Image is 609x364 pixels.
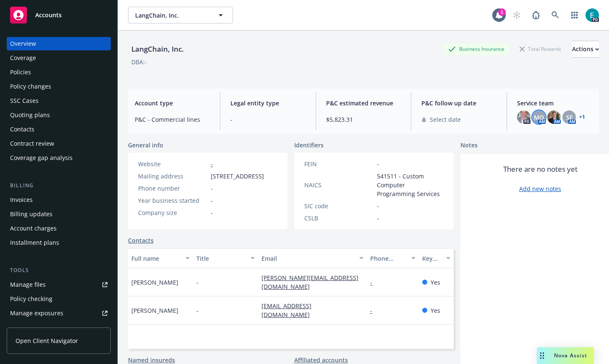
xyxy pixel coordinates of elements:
[10,222,57,235] div: Account charges
[370,278,379,286] a: -
[419,248,454,268] button: Key contact
[131,306,178,315] span: [PERSON_NAME]
[572,41,599,57] div: Actions
[517,110,531,124] img: photo
[304,214,374,223] div: CSLB
[7,151,111,165] a: Coverage gap analysis
[304,181,374,189] div: NAICS
[7,193,111,207] a: Invoices
[519,184,561,193] a: Add new notes
[294,141,324,149] span: Identifiers
[10,306,63,320] div: Manage exposures
[7,94,111,107] a: SSC Cases
[7,65,111,79] a: Policies
[7,80,111,93] a: Policy changes
[503,164,578,174] span: There are no notes yet
[377,214,379,223] span: -
[421,99,497,107] span: P&C follow up date
[10,65,31,79] div: Policies
[304,160,374,168] div: FEIN
[547,7,564,24] a: Search
[261,274,358,291] a: [PERSON_NAME][EMAIL_ADDRESS][DOMAIN_NAME]
[547,110,561,124] img: photo
[128,141,163,149] span: General info
[10,207,52,221] div: Billing updates
[16,336,78,345] span: Open Client Navigator
[211,196,213,205] span: -
[10,292,52,306] div: Policy checking
[537,347,594,364] button: Nova Assist
[7,266,111,275] div: Tools
[7,108,111,122] a: Quoting plans
[377,172,444,198] span: 541511 - Custom Computer Programming Services
[211,208,213,217] span: -
[10,37,36,50] div: Overview
[131,278,178,287] span: [PERSON_NAME]
[7,207,111,221] a: Billing updates
[579,115,585,120] a: +1
[131,58,147,66] div: DBA: -
[498,8,506,16] div: 1
[517,99,592,107] span: Service team
[431,306,440,315] span: Yes
[534,113,544,122] span: MQ
[422,254,441,263] div: Key contact
[261,302,316,319] a: [EMAIL_ADDRESS][DOMAIN_NAME]
[10,80,51,93] div: Policy changes
[10,51,36,65] div: Coverage
[10,123,34,136] div: Contacts
[138,184,207,193] div: Phone number
[10,137,54,150] div: Contract review
[370,306,379,314] a: -
[10,278,46,291] div: Manage files
[135,11,208,20] span: LangChain, Inc.
[7,137,111,150] a: Contract review
[35,12,62,18] span: Accounts
[211,172,264,181] span: [STREET_ADDRESS]
[7,222,111,235] a: Account charges
[196,306,199,315] span: -
[10,236,59,249] div: Installment plans
[196,254,246,263] div: Title
[211,160,213,168] a: -
[10,193,33,207] div: Invoices
[138,196,207,205] div: Year business started
[7,3,111,27] a: Accounts
[135,99,210,107] span: Account type
[7,278,111,291] a: Manage files
[537,347,547,364] div: Drag to move
[370,254,406,263] div: Phone number
[230,115,306,124] span: -
[508,7,525,24] a: Start snowing
[261,254,354,263] div: Email
[10,151,73,165] div: Coverage gap analysis
[515,44,565,54] div: Total Rewards
[566,7,583,24] a: Switch app
[10,94,39,107] div: SSC Cases
[258,248,367,268] button: Email
[7,51,111,65] a: Coverage
[128,7,233,24] button: LangChain, Inc.
[7,236,111,249] a: Installment plans
[528,7,544,24] a: Report a Bug
[138,208,207,217] div: Company size
[138,172,207,181] div: Mailing address
[585,8,599,22] img: photo
[7,123,111,136] a: Contacts
[554,352,587,359] span: Nova Assist
[7,306,111,320] a: Manage exposures
[460,141,478,151] span: Notes
[128,44,187,55] div: LangChain, Inc.
[304,202,374,210] div: SIC code
[138,160,207,168] div: Website
[7,292,111,306] a: Policy checking
[7,181,111,190] div: Billing
[211,184,213,193] span: -
[193,248,258,268] button: Title
[572,41,599,58] button: Actions
[196,278,199,287] span: -
[431,278,440,287] span: Yes
[566,113,572,122] span: SF
[326,99,401,107] span: P&C estimated revenue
